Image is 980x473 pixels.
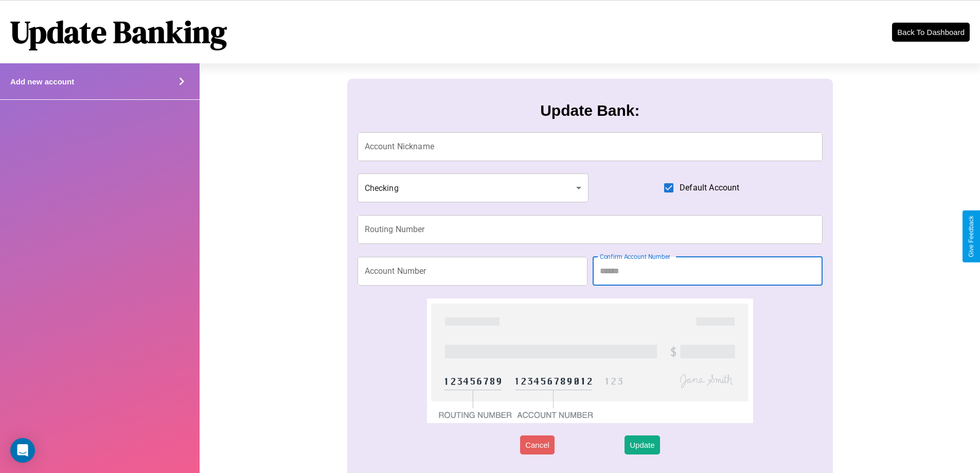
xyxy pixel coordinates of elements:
[600,252,670,261] label: Confirm Account Number
[520,435,555,454] button: Cancel
[892,23,970,42] button: Back To Dashboard
[540,102,639,119] h3: Update Bank:
[968,216,975,257] div: Give Feedback
[10,11,227,53] h1: Update Banking
[427,299,753,423] img: check
[10,438,35,463] div: Open Intercom Messenger
[358,173,589,202] div: Checking
[10,77,74,86] h4: Add new account
[680,182,739,194] span: Default Account
[625,435,660,454] button: Update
